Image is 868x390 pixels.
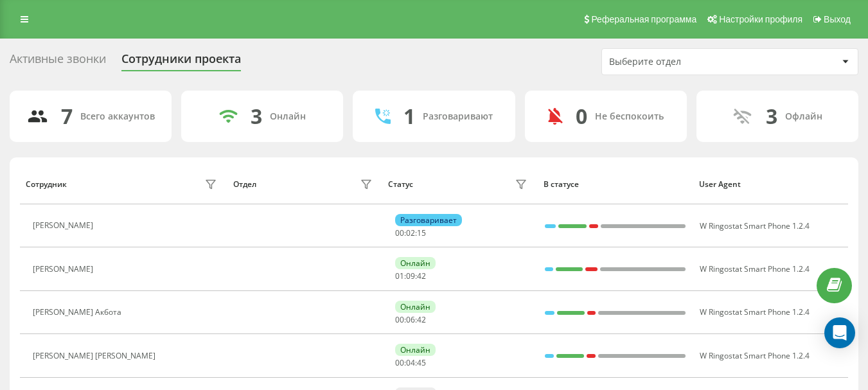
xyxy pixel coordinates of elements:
[544,180,687,189] div: В статусе
[719,14,802,24] span: Настройки профиля
[406,227,415,238] span: 02
[417,270,426,281] span: 42
[591,14,696,24] span: Реферальная программа
[233,180,256,189] div: Отдел
[576,104,587,129] div: 0
[395,344,436,356] div: Онлайн
[406,314,415,325] span: 06
[395,229,426,238] div: : :
[700,350,810,361] span: W Ringostat Smart Phone 1.2.4
[700,220,810,231] span: W Ringostat Smart Phone 1.2.4
[824,317,855,348] div: Open Intercom Messenger
[403,104,415,129] div: 1
[33,308,125,317] div: [PERSON_NAME] Акбота
[699,180,842,189] div: User Agent
[766,104,777,129] div: 3
[33,221,96,230] div: [PERSON_NAME]
[395,315,426,324] div: : :
[395,359,426,368] div: : :
[406,270,415,281] span: 09
[121,52,241,72] div: Сотрудники проекта
[10,52,106,72] div: Активные звонки
[700,263,810,274] span: W Ringostat Smart Phone 1.2.4
[395,314,404,325] span: 00
[33,265,96,274] div: [PERSON_NAME]
[61,104,73,129] div: 7
[406,357,415,368] span: 04
[395,270,404,281] span: 01
[395,357,404,368] span: 00
[395,301,436,313] div: Онлайн
[395,214,462,226] div: Разговаривает
[270,111,306,122] div: Онлайн
[700,306,810,317] span: W Ringostat Smart Phone 1.2.4
[824,14,851,24] span: Выход
[417,227,426,238] span: 15
[395,227,404,238] span: 00
[388,180,413,189] div: Статус
[785,111,822,122] div: Офлайн
[80,111,155,122] div: Всего аккаунтов
[26,180,67,189] div: Сотрудник
[423,111,493,122] div: Разговаривают
[251,104,262,129] div: 3
[395,257,436,269] div: Онлайн
[595,111,664,122] div: Не беспокоить
[33,351,159,360] div: [PERSON_NAME] [PERSON_NAME]
[609,57,763,67] div: Выберите отдел
[395,272,426,281] div: : :
[417,314,426,325] span: 42
[417,357,426,368] span: 45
